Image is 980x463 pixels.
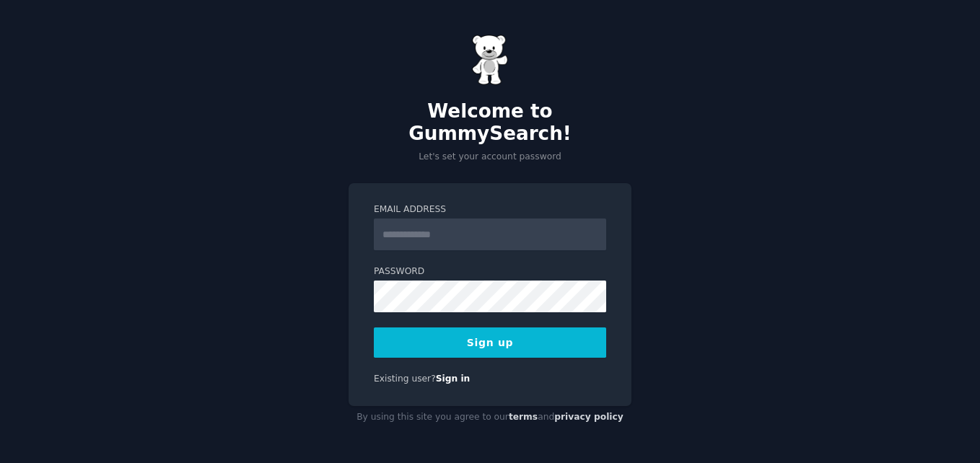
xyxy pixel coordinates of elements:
span: Existing user? [374,374,436,384]
button: Sign up [374,327,606,358]
h2: Welcome to GummySearch! [349,100,631,146]
a: privacy policy [554,412,624,422]
a: Sign in [436,374,471,384]
p: Let's set your account password [349,151,631,164]
img: Gummy Bear [472,35,508,85]
label: Password [374,265,606,278]
a: terms [509,412,538,422]
div: By using this site you agree to our and [349,406,631,429]
label: Email Address [374,203,606,216]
